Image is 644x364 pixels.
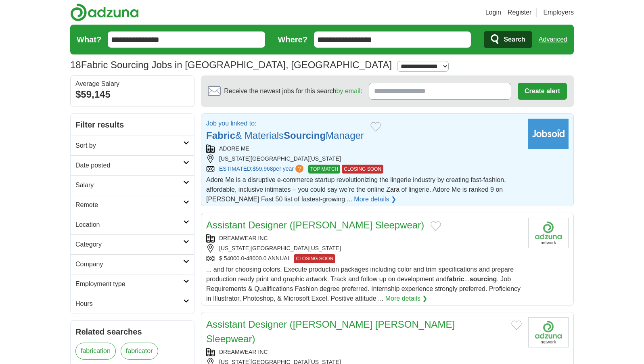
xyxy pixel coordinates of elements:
button: Search [484,31,532,48]
h2: Hours [75,299,183,309]
label: Where? [278,33,307,46]
div: [US_STATE][GEOGRAPHIC_DATA][US_STATE] [206,244,522,253]
strong: Sourcing [284,130,326,141]
button: Add to favorite jobs [370,122,381,132]
label: What? [77,33,101,46]
a: Remote [71,195,194,215]
h1: Fabric Sourcing Jobs in [GEOGRAPHIC_DATA], [GEOGRAPHIC_DATA] [70,59,392,70]
img: Adzuna logo [70,3,139,21]
span: Receive the newest jobs for this search : [224,86,362,96]
p: Job you linked to: [206,119,364,128]
h2: Location [75,220,183,230]
a: ESTIMATED:$59,968per year? [219,165,305,174]
a: Employment type [71,274,194,294]
strong: Fabric [206,130,235,141]
span: $59,968 [253,165,273,172]
h2: Salary [75,180,183,190]
h2: Category [75,240,183,249]
h2: Company [75,259,183,269]
div: DREAMWEAR INC [206,348,522,356]
div: Average Salary [75,81,189,87]
a: Company [71,254,194,274]
button: Add to favorite jobs [511,320,522,330]
span: 18 [70,58,81,72]
button: Add to favorite jobs [431,221,441,231]
span: ? [295,165,303,173]
h2: Related searches [75,326,189,338]
h2: Remote [75,200,183,210]
strong: fabric [447,276,464,282]
span: Search [504,31,525,48]
a: by email [337,88,361,94]
a: Advanced [539,31,567,48]
a: Category [71,234,194,254]
span: Adore Me is a disruptive e-commerce startup revolutionizing the lingerie industry by creating fas... [206,176,506,203]
img: Company logo [528,218,569,248]
a: fabricator [121,343,158,360]
h2: Date posted [75,161,183,170]
a: Register [508,8,532,17]
a: Assistant Designer ([PERSON_NAME] Sleepwear) [206,220,424,230]
h2: Filter results [71,114,194,136]
a: Fabric& MaterialsSourcingManager [206,130,364,141]
button: Create alert [518,83,567,100]
div: DREAMWEAR INC [206,234,522,243]
a: Login [485,8,501,17]
div: ADORE ME [206,144,522,153]
a: Assistant Designer ([PERSON_NAME] [PERSON_NAME] Sleepwear) [206,319,455,344]
a: Employers [543,8,574,17]
a: More details ❯ [354,195,396,204]
a: Hours [71,294,194,314]
h2: Sort by [75,141,183,151]
a: fabrication [75,343,116,360]
span: CLOSING SOON [294,254,335,263]
span: CLOSING SOON [342,165,383,174]
a: Salary [71,175,194,195]
span: TOP MATCH [308,165,340,174]
a: More details ❯ [385,294,428,303]
div: $ 54000.0-48000.0 ANNUAL [206,254,522,263]
div: $59,145 [75,87,189,102]
h2: Employment type [75,279,183,289]
img: Company logo [528,119,569,149]
a: Date posted [71,155,194,175]
div: [US_STATE][GEOGRAPHIC_DATA][US_STATE] [206,155,522,163]
img: Company logo [528,317,569,347]
strong: sourcing [470,276,497,282]
span: ... and for choosing colors. Execute production packages including color and trim specifications ... [206,266,521,302]
a: Sort by [71,136,194,155]
a: Location [71,215,194,234]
